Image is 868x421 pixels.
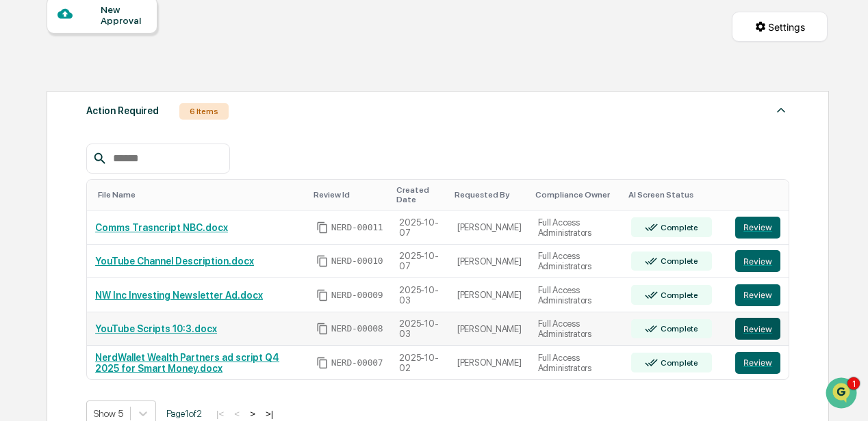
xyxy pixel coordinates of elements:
[331,222,383,233] span: NERD-00011
[396,185,444,204] div: Toggle SortBy
[455,190,524,200] div: Toggle SortBy
[99,307,110,318] div: 🗄️
[14,131,38,155] img: 1746055101610-c473b297-6a78-478c-a979-82029cc54cd1
[449,278,530,312] td: [PERSON_NAME]
[658,358,698,368] div: Complete
[136,249,164,260] span: [DATE]
[95,290,263,301] a: NW Inc Investing Newsletter Ad.docx
[735,217,780,239] button: Review
[14,307,25,318] div: 🖐️
[42,212,111,223] span: [PERSON_NAME]
[658,256,698,266] div: Complete
[179,103,229,120] div: 6 Items
[316,255,329,267] span: Copy Id
[14,236,36,258] img: DeeAnn Dempsey (C)
[391,346,449,379] td: 2025-10-02
[530,278,624,312] td: Full Access Administrators
[331,323,383,334] span: NERD-00008
[95,222,228,233] a: Comms Trasncript NBC.docx
[773,102,789,118] img: caret
[735,352,780,374] button: Review
[628,190,722,200] div: Toggle SortBy
[136,320,166,330] span: Pylon
[114,212,118,223] span: •
[14,178,92,189] div: Past conversations
[8,300,94,325] a: 🖐️Preclearance
[391,278,449,312] td: 2025-10-03
[14,199,36,221] img: Jack Rasmussen
[824,376,861,413] iframe: Open customer support
[62,131,225,144] div: Start new chat
[230,408,244,420] button: <
[658,324,698,334] div: Complete
[314,190,386,200] div: Toggle SortBy
[212,408,228,420] button: |<
[316,289,329,301] span: Copy Id
[316,221,329,234] span: Copy Id
[331,357,383,368] span: NERD-00007
[212,175,249,191] button: See all
[121,212,149,223] span: [DATE]
[27,305,88,319] span: Preclearance
[449,346,530,379] td: [PERSON_NAME]
[331,290,383,301] span: NERD-00009
[62,144,188,155] div: We're available if you need us!
[246,408,259,420] button: >
[530,245,624,279] td: Full Access Administrators
[316,357,329,369] span: Copy Id
[166,408,202,419] span: Page 1 of 2
[261,408,277,420] button: >|
[449,210,530,245] td: [PERSON_NAME]
[530,346,624,379] td: Full Access Administrators
[14,14,41,41] img: Greenboard
[95,256,254,267] a: YouTube Channel Description.docx
[449,245,530,279] td: [PERSON_NAME]
[735,318,780,340] button: Review
[331,256,383,267] span: NERD-00010
[42,249,125,260] span: [PERSON_NAME] (C)
[95,352,279,374] a: NerdWallet Wealth Partners ad script Q4 2025 for Smart Money.docx
[391,312,449,347] td: 2025-10-03
[101,4,146,26] div: New Approval
[535,190,618,200] div: Toggle SortBy
[735,250,780,272] button: Review
[732,12,828,42] button: Settings
[658,290,698,300] div: Complete
[14,55,249,77] p: How can we help?
[95,323,217,334] a: YouTube Scripts 10:3.docx
[27,213,38,223] img: 1746055101610-c473b297-6a78-478c-a979-82029cc54cd1
[97,319,166,330] a: Powered byPylon
[233,135,249,151] button: Start new chat
[94,300,175,325] a: 🗄️Attestations
[29,131,53,155] img: 8933085812038_c878075ebb4cc5468115_72.jpg
[128,249,133,260] span: •
[449,312,530,347] td: [PERSON_NAME]
[735,284,780,306] button: Review
[530,312,624,347] td: Full Access Administrators
[391,210,449,245] td: 2025-10-07
[738,190,783,200] div: Toggle SortBy
[316,323,329,335] span: Copy Id
[86,102,159,120] div: Action Required
[530,210,624,245] td: Full Access Administrators
[98,190,303,200] div: Toggle SortBy
[113,305,170,319] span: Attestations
[391,245,449,279] td: 2025-10-07
[658,223,698,232] div: Complete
